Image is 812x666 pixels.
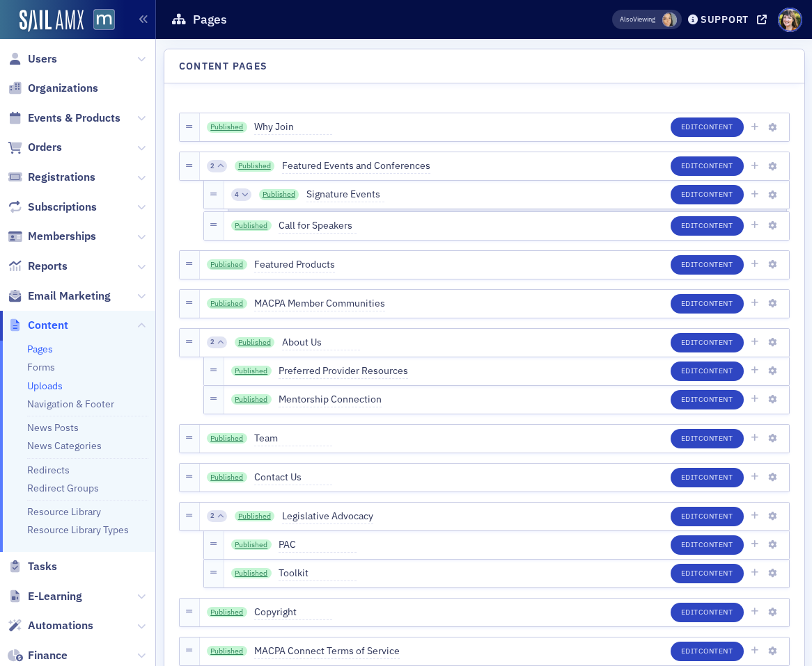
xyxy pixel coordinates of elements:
a: Memberships [8,229,96,244]
span: Content [698,189,733,199]
button: EditContent [671,255,744,275]
span: Viewing [620,15,655,24]
button: EditContent [671,535,744,555]
a: Redirect Groups [27,482,99,494]
span: E-Learning [28,589,82,604]
span: Content [698,220,733,230]
a: Uploads [27,380,63,392]
button: EditContent [671,642,744,661]
a: News Posts [27,421,79,434]
a: View Homepage [84,9,115,33]
span: Tasks [28,559,57,574]
button: EditContent [671,507,744,526]
a: Published [235,511,275,522]
button: EditContent [671,390,744,409]
span: Content [698,259,733,269]
a: Published [235,337,275,348]
a: Published [207,472,247,483]
span: Aiyana Scarborough [662,13,677,27]
span: Content [698,568,733,578]
span: Why Join [254,120,332,135]
h4: Content Pages [179,59,268,74]
a: Published [235,161,275,172]
a: Published [231,568,272,579]
button: EditContent [671,429,744,448]
div: Also [620,15,633,24]
a: Redirects [27,464,70,476]
span: Content [698,433,733,443]
span: Copyright [254,605,332,620]
a: Published [231,220,272,232]
span: Profile [778,8,802,32]
span: Orders [28,140,62,155]
span: Content [698,337,733,347]
span: Signature Events [306,187,384,202]
span: Legislative Advocacy [282,509,373,524]
span: Organizations [28,81,98,96]
span: 2 [210,161,214,171]
span: MACPA Member Communities [254,296,385,311]
img: SailAMX [93,9,115,31]
span: Call for Speakers [279,218,357,234]
a: Events & Products [8,111,120,126]
a: Published [207,433,247,444]
span: Content [698,472,733,482]
a: Navigation & Footer [27,398,114,410]
h1: Pages [193,11,227,28]
a: Resource Library Types [27,523,129,536]
a: Subscriptions [8,200,97,215]
span: Content [698,161,733,170]
a: Email Marketing [8,289,111,304]
a: Automations [8,618,93,633]
span: Content [698,122,733,131]
span: Content [698,607,733,617]
span: Content [698,539,733,549]
button: EditContent [671,468,744,487]
a: Forms [27,361,55,373]
button: EditContent [671,185,744,204]
span: Finance [28,648,68,663]
a: Published [207,122,247,133]
span: Registrations [28,170,95,185]
div: Support [701,13,749,26]
a: Published [207,607,247,618]
button: EditContent [671,564,744,583]
span: Content [698,511,733,521]
a: Published [207,646,247,657]
span: Team [254,431,332,446]
button: EditContent [671,156,744,176]
span: Memberships [28,229,96,244]
span: Toolkit [279,566,357,581]
span: 2 [210,511,214,521]
span: Content [698,394,733,404]
span: Subscriptions [28,200,97,215]
a: Users [8,51,57,67]
button: EditContent [671,294,744,314]
a: Published [231,394,272,405]
span: Users [28,51,57,67]
img: SailAMX [19,10,84,32]
span: Featured Events and Conferences [282,159,430,174]
a: Pages [27,343,53,355]
span: 2 [210,337,214,347]
span: Automations [28,618,93,633]
span: Content [698,366,733,375]
a: Content [8,318,68,333]
span: Reports [28,259,68,274]
span: Content [28,318,68,333]
a: Published [231,366,272,377]
button: EditContent [671,117,744,137]
a: Published [259,189,299,200]
span: Featured Products [254,257,335,273]
a: Orders [8,140,62,155]
a: News Categories [27,439,102,452]
span: Content [698,646,733,656]
span: MACPA Connect Terms of Service [254,644,400,659]
span: 4 [235,190,239,200]
button: EditContent [671,216,744,236]
a: Finance [8,648,68,663]
span: PAC [279,537,357,553]
span: Contact Us [254,470,332,485]
a: Resource Library [27,505,101,518]
span: Events & Products [28,111,120,126]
